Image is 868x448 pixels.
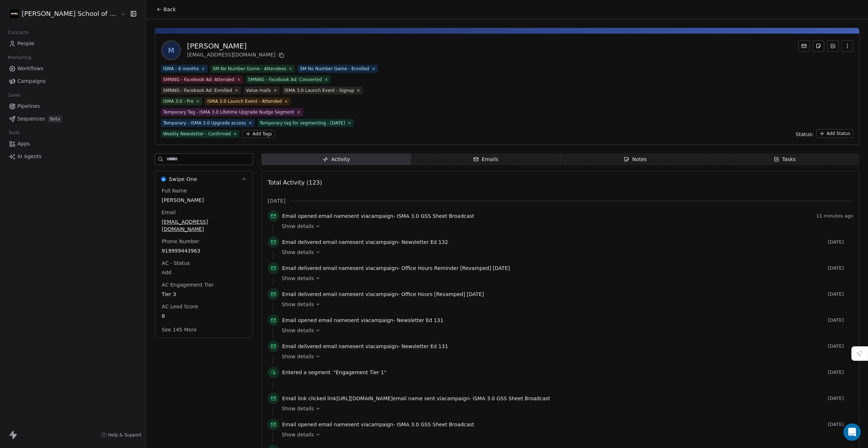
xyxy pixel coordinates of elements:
button: Swipe OneSwipe One [155,171,252,187]
span: Full Name [160,187,188,194]
span: Email opened [282,317,317,323]
span: [PERSON_NAME] [162,196,246,204]
span: Tier 3 [162,291,246,298]
div: Temporary tag for segmenting - [DATE] [260,120,345,126]
span: Newsletter Ed 131 [401,343,448,349]
span: Newsletter Ed 131 [397,317,443,323]
span: Show details [282,353,314,360]
a: Show details [282,249,848,256]
div: Tasks [774,156,796,163]
span: Show details [282,223,314,230]
a: Apps [6,138,140,150]
span: Show details [282,431,314,438]
a: Show details [282,353,848,360]
span: ISMA 3.0 GSS Sheet Broadcast [397,422,474,427]
button: See 145 More [157,323,201,336]
div: ISMA 3.0 Launch Event - Attended [207,98,282,105]
div: Weekly Newsletter - Confirmed [163,131,231,137]
span: Sales [5,90,24,101]
span: 8 [162,312,246,320]
div: Notes [624,156,647,163]
div: [PERSON_NAME] [187,41,286,51]
span: [DATE] [268,197,285,204]
button: Back [152,3,180,16]
span: Entered a segment [282,369,331,376]
span: Newsletter Ed 132 [401,239,448,245]
span: Email link clicked [282,396,326,401]
span: [DATE] [828,265,853,271]
span: Show details [282,327,314,334]
div: SMNNG - Facebook Ad: Enrolled [163,87,232,94]
span: Back [163,6,176,13]
img: Swipe One [161,177,166,182]
a: SequencesBeta [6,113,140,125]
a: Show details [282,431,848,438]
span: ISMA 3.0 GSS Sheet Broadcast [473,396,550,401]
div: [EMAIL_ADDRESS][DOMAIN_NAME] [187,51,286,60]
span: email name sent via campaign - [282,238,448,246]
img: Zeeshan%20Neck%20Print%20Dark.png [10,9,19,18]
span: Sequences [17,115,45,123]
div: Value mails [246,87,271,94]
span: 919999443963 [162,247,246,254]
span: email name sent via campaign - [282,291,484,298]
span: Email [160,209,177,216]
span: [DATE] [828,422,853,427]
div: Temporary - ISMA 3.0 Upgrade access [163,120,246,126]
span: Office Hours Reminder [Revamped] [DATE] [401,265,510,271]
span: email name sent via campaign - [282,317,443,324]
span: Total Activity (123) [268,179,322,186]
span: [EMAIL_ADDRESS][DOMAIN_NAME] [162,218,246,233]
span: [DATE] [828,343,853,349]
span: Office Hours [Revamped] [DATE] [401,291,484,297]
div: SM No Number Game - Enrolled [300,65,369,72]
span: link email name sent via campaign - [282,395,550,402]
a: Pipelines [6,100,140,112]
div: Swipe OneSwipe One [155,187,252,338]
span: Pipelines [17,102,40,110]
span: [DATE] [828,291,853,297]
span: [DATE] [828,396,853,401]
a: Campaigns [6,75,140,87]
a: AI Agents [6,151,140,162]
span: Contacts [5,27,32,38]
span: Tools [5,127,23,138]
span: [DATE] [828,317,853,323]
span: AI Agents [17,153,42,160]
button: Add Status [816,129,853,138]
span: Show details [282,301,314,308]
span: Swipe One [169,176,197,183]
span: Email delivered [282,343,321,349]
div: SMNNG - Facebook Ad: Converted [248,76,322,83]
span: Status: [796,131,813,138]
a: Show details [282,405,848,412]
span: [PERSON_NAME] School of Finance LLP [22,9,119,18]
span: Marketing [5,52,34,63]
span: ISMA 3.0 GSS Sheet Broadcast [397,213,474,219]
div: ISMA - 6 months [163,65,199,72]
span: email name sent via campaign - [282,421,474,428]
span: People [17,40,34,47]
span: [DATE] [828,369,853,375]
span: Help & Support [108,432,141,438]
button: [PERSON_NAME] School of Finance LLP [9,8,116,20]
span: Email delivered [282,291,321,297]
div: SM No Number Game - Attendees [213,65,286,72]
a: Help & Support [101,432,141,438]
a: Show details [282,327,848,334]
div: ISMA 3.0 Launch Event - Signup [285,87,354,94]
div: Temporary Tag - ISMA 3.0 Lifetime Upgrade Nudge Segment [163,109,294,115]
span: Email delivered [282,239,321,245]
a: Show details [282,275,848,282]
span: email name sent via campaign - [282,343,448,350]
a: Show details [282,301,848,308]
span: Show details [282,249,314,256]
span: [DATE] [828,239,853,245]
span: Email opened [282,422,317,427]
span: Phone Number [160,238,201,245]
span: email name sent via campaign - [282,212,474,220]
span: AC - Status [160,259,191,267]
span: Apps [17,140,30,148]
div: ISMA 3.0 - Pro [163,98,193,105]
div: SMNNG - Facebook Ad: Attended [163,76,234,83]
